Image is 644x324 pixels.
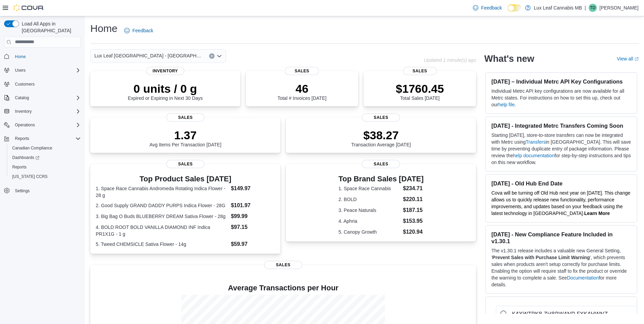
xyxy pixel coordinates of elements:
[508,12,508,12] span: Dark Mode
[338,185,400,192] dt: 1. Space Race Cannabis
[15,95,29,101] span: Catalog
[285,67,319,75] span: Sales
[12,155,39,160] span: Dashboards
[491,231,631,245] h3: [DATE] - New Compliance Feature Included in v1.30.1
[585,4,586,12] p: |
[12,94,81,102] span: Catalog
[12,121,38,129] button: Operations
[1,52,84,61] button: Home
[217,53,222,59] button: Open list of options
[15,68,25,73] span: Users
[338,229,400,235] dt: 5. Canopy Growth
[590,4,595,12] span: TD
[12,145,52,151] span: Canadian Compliance
[166,160,204,168] span: Sales
[12,66,81,74] span: Users
[7,172,84,181] button: [US_STATE] CCRS
[96,241,228,248] dt: 5. Tweed CHEMSICLE Sativa Flower - 14g
[403,217,424,225] dd: $153.95
[12,80,81,88] span: Customers
[146,67,184,75] span: Inventory
[15,82,35,87] span: Customers
[491,122,631,129] h3: [DATE] - Integrated Metrc Transfers Coming Soon
[403,228,424,236] dd: $120.94
[12,186,81,195] span: Settings
[122,24,156,37] a: Feedback
[7,153,84,162] a: Dashboards
[12,187,32,195] a: Settings
[10,163,29,171] a: Reports
[351,128,411,147] div: Transaction Average [DATE]
[1,120,84,130] button: Operations
[1,93,84,103] button: Catalog
[12,134,81,143] span: Reports
[617,56,639,61] a: View allExternal link
[403,184,424,193] dd: $234.71
[634,57,639,61] svg: External link
[149,128,221,147] div: Avg Items Per Transaction [DATE]
[132,27,153,34] span: Feedback
[231,223,275,231] dd: $97.15
[484,53,534,64] h2: What's new
[10,144,81,152] span: Canadian Compliance
[15,122,35,128] span: Operations
[12,164,26,170] span: Reports
[7,143,84,153] button: Canadian Compliance
[600,4,639,12] p: [PERSON_NAME]
[362,113,400,122] span: Sales
[491,78,631,85] h3: [DATE] – Individual Metrc API Key Configurations
[1,185,84,195] button: Settings
[10,163,81,171] span: Reports
[338,175,424,183] h3: Top Brand Sales [DATE]
[12,121,81,129] span: Operations
[209,53,215,59] button: Clear input
[396,82,444,95] p: $1760.45
[396,82,444,101] div: Total Sales [DATE]
[4,49,81,213] nav: Complex example
[128,82,203,101] div: Expired or Expiring in Next 30 Days
[15,188,30,194] span: Settings
[12,94,32,102] button: Catalog
[12,107,34,115] button: Inventory
[491,180,631,187] h3: [DATE] - Old Hub End Date
[231,184,275,193] dd: $149.97
[277,82,326,101] div: Total # Invoices [DATE]
[1,107,84,116] button: Inventory
[231,201,275,210] dd: $101.97
[12,107,81,115] span: Inventory
[166,113,204,122] span: Sales
[96,202,228,209] dt: 2. Good Supply GRAND DADDY PURPS Indica Flower - 28G
[15,136,29,141] span: Reports
[15,54,26,59] span: Home
[10,173,50,181] a: [US_STATE] CCRS
[12,174,48,179] span: [US_STATE] CCRS
[403,67,437,75] span: Sales
[14,4,44,11] img: Cova
[90,22,117,35] h1: Home
[231,240,275,248] dd: $59.97
[12,80,37,88] a: Customers
[491,132,631,166] p: Starting [DATE], store-to-store transfers can now be integrated with Metrc using in [GEOGRAPHIC_D...
[1,66,84,75] button: Users
[424,57,476,63] p: Updated 1 minute(s) ago
[362,160,400,168] span: Sales
[277,82,326,95] p: 46
[470,1,504,15] a: Feedback
[589,4,597,12] div: Theo Dorge
[338,218,400,224] dt: 4. Aphria
[351,128,411,142] p: $38.27
[491,190,630,216] span: Cova will be turning off Old Hub next year on [DATE]. This change allows us to quickly release ne...
[481,4,502,11] span: Feedback
[534,4,582,12] p: Lux Leaf Cannabis MB
[231,212,275,220] dd: $99.99
[491,88,631,108] p: Individual Metrc API key configurations are now available for all Metrc states. For instructions ...
[12,134,32,143] button: Reports
[10,173,81,181] span: Washington CCRS
[19,20,81,34] span: Load All Apps in [GEOGRAPHIC_DATA]
[96,175,275,183] h3: Top Product Sales [DATE]
[12,66,28,74] button: Users
[94,52,202,60] span: Lux Leaf [GEOGRAPHIC_DATA] - [GEOGRAPHIC_DATA]
[584,211,610,216] a: Learn More
[12,53,29,61] a: Home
